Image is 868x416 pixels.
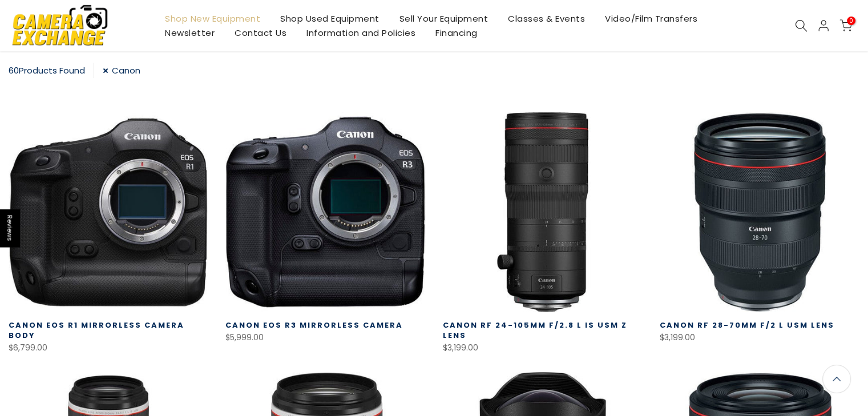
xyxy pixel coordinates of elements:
[9,64,19,76] span: 60
[271,11,390,26] a: Shop Used Equipment
[847,17,855,25] span: 0
[498,11,595,26] a: Classes & Events
[443,320,627,341] a: Canon RF 24-105mm f/2.8 L IS USM Z Lens
[155,11,271,26] a: Shop New Equipment
[822,365,851,393] a: Back to the top
[155,26,225,40] a: Newsletter
[297,26,426,40] a: Information and Policies
[389,11,498,26] a: Sell Your Equipment
[839,19,852,32] a: 0
[426,26,488,40] a: Financing
[9,63,94,78] div: Products Found
[443,341,643,355] div: $3,199.00
[660,331,859,345] div: $3,199.00
[225,320,403,331] a: Canon EOS R3 Mirrorless Camera
[9,320,184,341] a: Canon EOS R1 Mirrorless Camera Body
[225,26,297,40] a: Contact Us
[660,320,834,331] a: Canon RF 28-70mm f/2 L USM Lens
[595,11,708,26] a: Video/Film Transfers
[9,341,208,355] div: $6,799.00
[225,331,425,345] div: $5,999.00
[103,63,140,78] a: Canon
